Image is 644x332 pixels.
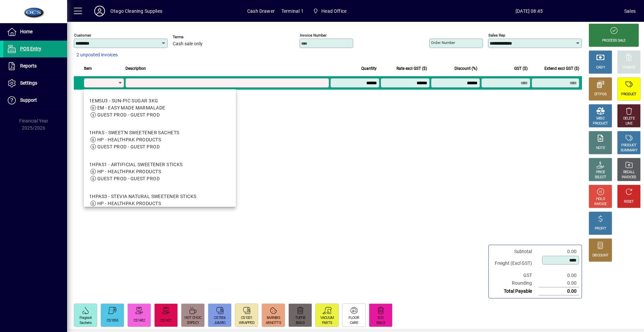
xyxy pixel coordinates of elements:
td: Freight (Excl GST) [491,255,539,272]
span: Settings [20,80,37,86]
span: GUEST PROD - GUEST PROD [97,112,160,117]
span: Item [84,65,92,72]
div: HOLD [596,197,605,202]
mat-option: 1EMSU3 - SUN-PIC SUGAR 3KG [84,92,236,124]
div: SELECT [595,175,606,180]
div: PRICE [596,170,605,175]
td: 0.00 [539,248,579,255]
div: CS1055 [107,318,118,323]
div: CS7006 [214,316,225,321]
div: SUMMARY [621,148,637,153]
div: BAGS [376,321,385,326]
div: FLOOR [348,316,359,321]
div: 1EMSU3 - SUN-PIC SUGAR 3KG [89,97,165,104]
div: PROCESS SALE [602,38,626,43]
div: 8ARNBIS [267,316,280,321]
div: CS1001 [241,316,252,321]
div: HOT CHOC [184,316,201,321]
div: 2HPDC1 [187,321,199,326]
div: VACUUM [320,316,334,321]
a: Home [3,23,67,40]
div: PROFIT [595,226,606,231]
div: PRODUCT [621,92,636,97]
span: GUEST PROD - GUEST PROD [97,176,160,181]
div: Sachets [79,321,92,326]
div: PRODUCT [593,121,608,126]
div: TUFFIE [295,316,306,321]
span: Rate excl GST ($) [396,65,427,72]
button: 2 unposted invoices [74,49,120,61]
button: Profile [89,5,110,17]
span: 2 unposted invoices [76,51,118,58]
span: Description [125,65,146,72]
mat-label: Order number [431,40,455,45]
span: Discount (%) [454,65,477,72]
div: INVOICE [594,202,606,207]
a: Support [3,92,67,109]
div: CHARGE [623,65,636,70]
span: Quantity [361,65,377,72]
div: EFTPOS [594,92,607,97]
span: Reports [20,63,37,68]
span: EM - EASY MADE MARMALADE [97,105,165,110]
div: 1HPAS - SWEET'N SWEETENER SACHETS [89,129,179,136]
span: Terms [173,35,213,39]
span: Extend excl GST ($) [544,65,579,72]
td: GST [491,272,539,279]
span: Terminal 1 [281,6,304,16]
span: HP - HEALTHPAK PRODUCTS [97,169,161,174]
span: Support [20,97,37,103]
div: BAGS [296,321,305,326]
td: 0.00 [539,279,579,287]
td: 0.00 [539,287,579,295]
div: CS1421 [160,318,172,323]
span: POS Entry [20,46,41,51]
div: Otago Cleaning Supplies [110,6,162,16]
div: Fragrant [79,316,92,321]
div: DELETE [623,116,635,121]
div: WRAPPED [239,321,254,326]
div: CS1402 [133,318,145,323]
mat-option: 1HPAS - SWEET'N SWEETENER SACHETS [84,124,236,156]
td: Subtotal [491,248,539,255]
div: 1HPAS3 - STEVIA NATURAL SWEETENER STICKS [89,193,197,200]
mat-option: 1HPAS3 - STEVIA NATURAL SWEETENER STICKS [84,188,236,220]
span: Home [20,29,33,34]
mat-label: Sales rep [488,33,505,38]
span: Head Office [310,5,349,17]
div: RECALL [623,170,635,175]
span: Cash sale only [173,41,203,47]
div: ECO [378,316,384,321]
div: Sales [624,6,636,16]
div: PARTS [322,321,332,326]
div: DISCOUNT [592,253,608,258]
div: RESET [624,199,634,204]
div: LINE [626,121,632,126]
div: JUMBO [214,321,226,326]
div: CARE [350,321,358,326]
div: INVOICES [622,175,636,180]
a: Reports [3,58,67,75]
div: ARNOTTS [266,321,281,326]
div: MISC [596,116,604,121]
a: Settings [3,75,67,92]
span: GUEST PROD - GUEST PROD [97,144,160,149]
td: 0.00 [539,272,579,279]
span: [DATE] 08:45 [434,6,624,16]
mat-label: Customer [74,33,91,38]
mat-label: Invoice number [300,33,327,38]
span: Cash Drawer [247,6,275,16]
div: NOTE [596,146,605,151]
div: PRODUCT [621,143,636,148]
span: Head Office [321,6,346,16]
td: Rounding [491,279,539,287]
td: Total Payable [491,287,539,295]
mat-option: 1HPAS1 - ARTIFICIAL SWEETENER STICKS [84,156,236,188]
div: CASH [596,65,605,70]
span: GST ($) [514,65,528,72]
div: 1HPAS1 - ARTIFICIAL SWEETENER STICKS [89,161,183,168]
span: HP - HEALTHPAK PRODUCTS [97,201,161,206]
span: HP - HEALTHPAK PRODUCTS [97,137,161,142]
